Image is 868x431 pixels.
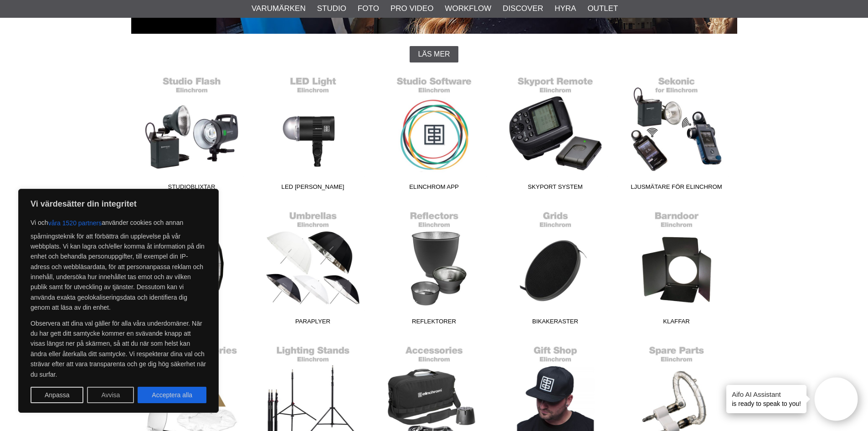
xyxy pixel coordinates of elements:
a: Discover [503,3,543,15]
span: Läs mer [418,50,450,58]
a: Foto [358,3,379,15]
span: Elinchrom App [374,182,495,195]
button: Anpassa [31,387,83,403]
button: Avvisa [87,387,134,403]
a: Elinchrom App [374,72,495,195]
a: Reflektorer [374,206,495,329]
span: Studioblixtar [131,182,252,195]
div: Vi värdesätter din integritet [18,189,219,413]
a: Workflow [445,3,491,15]
a: Bikakeraster [495,206,616,329]
div: is ready to speak to you! [726,385,806,413]
span: Ljusmätare för Elinchrom [616,182,737,195]
a: Studioblixtar [131,72,252,195]
a: Hyra [555,3,576,15]
a: Studio [317,3,346,15]
p: Vi värdesätter din integritet [31,198,206,209]
button: våra 1520 partners [48,215,102,231]
span: Paraplyer [252,317,374,329]
a: Skyport System [495,72,616,195]
a: Pro Video [390,3,433,15]
a: Outlet [587,3,618,15]
a: Klaffar [616,206,737,329]
a: Paraplyer [252,206,374,329]
p: Vi och använder cookies och annan spårningsteknik för att förbättra din upplevelse på vår webbpla... [31,215,206,313]
a: LED [PERSON_NAME] [252,72,374,195]
h4: Aifo AI Assistant [732,389,801,399]
a: Varumärken [252,3,306,15]
span: LED [PERSON_NAME] [252,182,374,195]
span: Skyport System [495,182,616,195]
button: Acceptera alla [138,387,206,403]
span: Reflektorer [374,317,495,329]
span: Klaffar [616,317,737,329]
a: Ljusmätare för Elinchrom [616,72,737,195]
span: Bikakeraster [495,317,616,329]
p: Observera att dina val gäller för alla våra underdomäner. När du har gett ditt samtycke kommer en... [31,318,206,379]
